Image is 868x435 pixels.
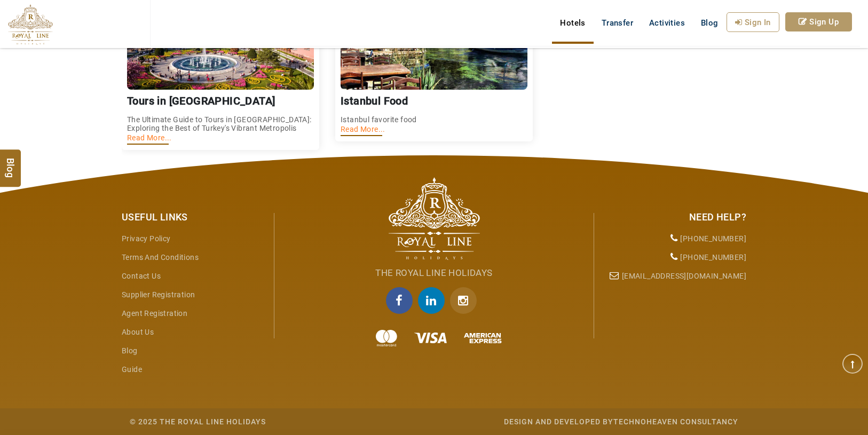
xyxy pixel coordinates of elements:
p: The Ultimate Guide to Tours in [GEOGRAPHIC_DATA]: Exploring the Best of Turkey's Vibrant Metropolis [127,115,314,132]
div: Useful Links [122,210,266,224]
a: Supplier Registration [122,290,195,299]
a: Blog [122,346,138,355]
a: Blog [693,12,727,34]
span: Blog [701,18,719,28]
a: linkedin [418,287,450,314]
a: Read More... [341,125,385,133]
a: Agent Registration [122,309,187,318]
a: Sign Up [785,12,852,31]
h3: Istanbul Food [341,95,527,107]
a: Activities [641,12,693,34]
a: Sign In [727,12,779,32]
img: The Royal Line Holidays [389,177,480,260]
li: [PHONE_NUMBER] [602,230,746,248]
a: Transfer [594,12,641,34]
a: Hotels [552,12,593,34]
a: Read More... [127,133,172,142]
li: [PHONE_NUMBER] [602,248,746,267]
a: Terms and Conditions [122,253,199,262]
a: [EMAIL_ADDRESS][DOMAIN_NAME] [622,272,746,280]
a: About Us [122,328,154,336]
div: © 2025 The Royal Line Holidays [130,416,266,427]
a: facebook [386,287,418,314]
div: Design and Developed by [338,416,738,427]
div: Need Help? [602,210,746,224]
span: Blog [4,157,18,167]
a: Contact Us [122,272,161,280]
a: guide [122,365,142,374]
p: Istanbul favorite food [341,115,527,124]
h3: Tours in [GEOGRAPHIC_DATA] [127,95,314,107]
a: Privacy Policy [122,234,171,243]
a: Instagram [450,287,482,314]
span: The Royal Line Holidays [375,267,492,278]
a: Technoheaven Consultancy [613,417,738,426]
img: The Royal Line Holidays [8,4,53,45]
